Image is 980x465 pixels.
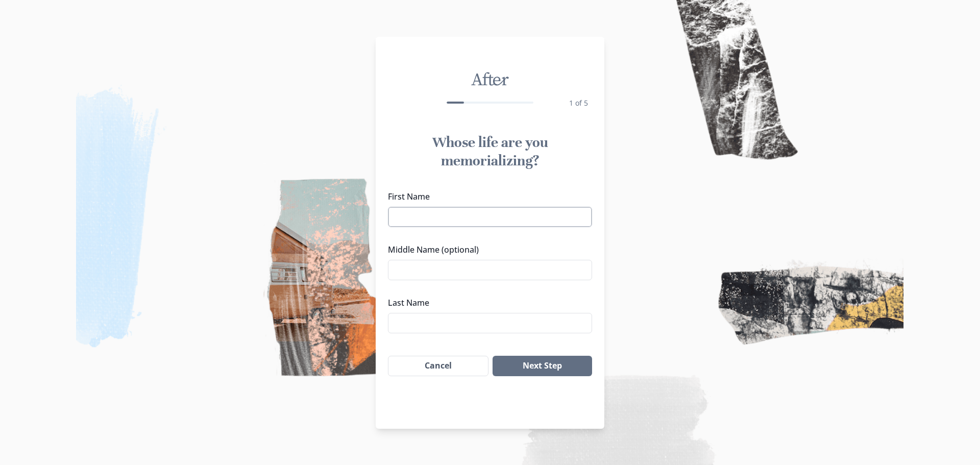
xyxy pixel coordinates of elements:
[493,356,592,376] button: Next Step
[388,243,586,256] label: Middle Name (optional)
[388,190,586,203] label: First Name
[388,133,592,170] h1: Whose life are you memorializing?
[388,356,488,376] button: Cancel
[569,98,588,108] span: 1 of 5
[388,297,586,309] label: Last Name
